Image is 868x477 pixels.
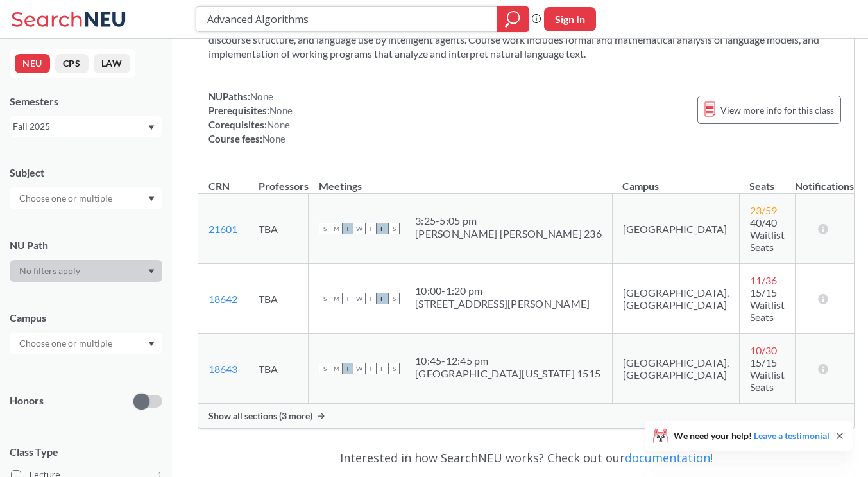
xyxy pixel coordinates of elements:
[544,7,596,31] button: Sign In
[248,194,309,264] td: TBA
[198,404,854,428] div: Show all sections (3 more)
[148,196,155,202] svg: Dropdown arrow
[388,223,400,234] span: S
[739,166,795,194] th: Seats
[10,116,162,137] div: Fall 2025Dropdown arrow
[250,91,273,102] span: None
[309,166,613,194] th: Meetings
[15,54,50,73] button: NEU
[612,264,739,334] td: [GEOGRAPHIC_DATA], [GEOGRAPHIC_DATA]
[248,264,309,334] td: TBA
[208,293,237,305] a: 18642
[342,363,353,374] span: T
[248,166,309,194] th: Professors
[353,293,365,304] span: W
[750,274,777,286] span: 11 / 36
[415,284,590,297] div: 10:00 - 1:20 pm
[505,10,520,28] svg: magnifying glass
[415,297,590,310] div: [STREET_ADDRESS][PERSON_NAME]
[10,394,44,408] p: Honors
[612,166,739,194] th: Campus
[267,119,290,130] span: None
[365,293,377,304] span: T
[262,133,285,144] span: None
[10,187,162,209] div: Dropdown arrow
[148,342,155,347] svg: Dropdown arrow
[625,450,713,465] a: documentation!
[13,336,121,351] input: Choose one or multiple
[148,269,155,274] svg: Dropdown arrow
[750,204,777,216] span: 23 / 59
[94,54,130,73] button: LAW
[612,194,739,264] td: [GEOGRAPHIC_DATA]
[415,227,602,240] div: [PERSON_NAME] [PERSON_NAME] 236
[750,286,785,323] span: 15/15 Waitlist Seats
[750,356,785,393] span: 15/15 Waitlist Seats
[795,166,854,194] th: Notifications
[248,334,309,404] td: TBA
[269,105,293,116] span: None
[148,125,155,130] svg: Dropdown arrow
[388,363,400,374] span: S
[497,6,529,32] div: magnifying glass
[319,293,330,304] span: S
[10,94,162,108] div: Semesters
[674,431,830,440] span: We need your help!
[612,334,739,404] td: [GEOGRAPHIC_DATA], [GEOGRAPHIC_DATA]
[55,54,89,73] button: CPS
[13,191,121,206] input: Choose one or multiple
[198,439,855,476] div: Interested in how SearchNEU works? Check out our
[342,223,353,234] span: T
[330,293,342,304] span: M
[10,238,162,252] div: NU Path
[377,223,388,234] span: F
[415,214,602,227] div: 3:25 - 5:05 pm
[208,179,230,193] div: CRN
[13,119,147,134] div: Fall 2025
[754,430,830,441] a: Leave a testimonial
[319,223,330,234] span: S
[353,223,365,234] span: W
[208,89,293,146] div: NUPaths: Prerequisites: Corequisites: Course fees:
[415,354,600,367] div: 10:45 - 12:45 pm
[353,363,365,374] span: W
[720,102,834,118] span: View more info for this class
[415,367,600,380] div: [GEOGRAPHIC_DATA][US_STATE] 1515
[330,363,342,374] span: M
[377,363,388,374] span: F
[365,223,377,234] span: T
[10,445,162,459] span: Class Type
[342,293,353,304] span: T
[208,363,237,375] a: 18643
[365,363,377,374] span: T
[10,260,162,282] div: Dropdown arrow
[10,311,162,325] div: Campus
[330,223,342,234] span: M
[206,8,488,30] input: Class, professor, course number, "phrase"
[319,363,330,374] span: S
[377,293,388,304] span: F
[208,223,237,235] a: 21601
[208,410,312,422] span: Show all sections (3 more)
[750,216,785,253] span: 40/40 Waitlist Seats
[388,293,400,304] span: S
[750,344,777,356] span: 10 / 30
[10,333,162,354] div: Dropdown arrow
[10,166,162,180] div: Subject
